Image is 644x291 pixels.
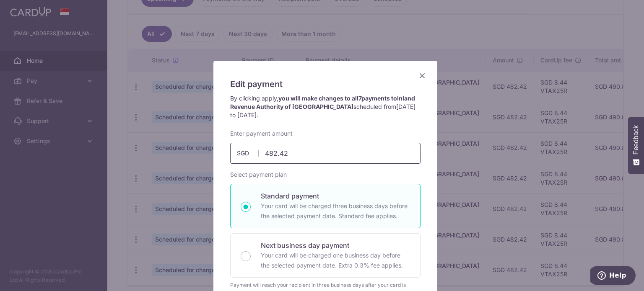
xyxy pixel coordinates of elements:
[261,240,410,250] p: Next business day payment
[230,95,415,110] strong: you will make changes to all payments to
[230,77,421,91] h5: Edit payment
[230,143,421,164] input: 0.00
[230,129,293,138] label: Enter payment amount
[628,117,644,174] button: Feedback - Show survey
[358,95,361,102] span: 7
[237,149,259,157] span: SGD
[261,250,410,270] p: Your card will be charged one business day before the selected payment date. Extra 0.3% fee applies.
[230,170,287,179] label: Select payment plan
[261,191,410,201] p: Standard payment
[632,125,640,155] span: Feedback
[230,94,421,119] p: By clicking apply, scheduled from .
[261,201,410,221] p: Your card will be charged three business days before the selected payment date. Standard fee appl...
[590,266,636,287] iframe: Opens a widget where you can find more information
[417,71,427,81] button: Close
